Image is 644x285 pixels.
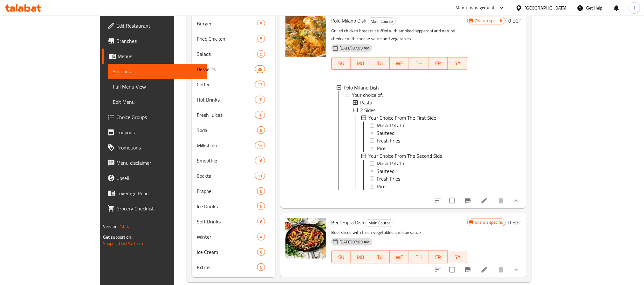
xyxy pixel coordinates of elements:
div: Main Course [366,219,394,227]
span: SA [450,59,465,68]
span: Your Choice From The First Side [368,114,436,122]
span: Polo Milano Dish [344,84,379,91]
span: Coverage Report [116,189,202,197]
div: items [257,187,265,195]
span: Branch specific [473,18,505,24]
button: MO [351,57,370,70]
span: Rice [377,183,386,190]
div: items [255,65,265,73]
span: 4 [257,234,265,240]
button: WE [390,57,409,70]
button: SU [331,57,351,70]
span: Menu disclaimer [116,159,202,167]
span: Your choice of: [352,91,383,99]
span: SU [334,253,348,262]
a: Sections [108,64,207,79]
span: Frappe [197,187,257,195]
span: 8 [257,188,265,194]
button: Branch-specific-item [460,193,476,208]
span: Select to update [446,194,459,207]
a: Coverage Report [102,186,207,201]
span: 11 [255,173,265,179]
span: MO [353,253,368,262]
span: Milkshake [197,142,255,149]
a: Menu disclaimer [102,155,207,170]
div: items [257,126,265,134]
div: items [255,81,265,88]
div: Soft Drinks6 [192,214,275,229]
span: Edit Restaurant [116,22,202,30]
div: Frappe8 [192,183,275,199]
div: Milkshake14 [192,138,275,153]
span: 6 [257,249,265,255]
span: 5 [257,21,265,27]
div: Extras5 [192,260,275,275]
div: Burger5 [192,16,275,31]
div: items [257,50,265,58]
span: Soft Drinks [197,218,257,225]
div: Ice Cream6 [192,244,275,260]
span: Main Course [368,18,395,25]
a: Upsell [102,170,207,186]
span: WE [392,59,407,68]
span: Winter [197,233,257,241]
a: Grocery Checklist [102,201,207,216]
div: Smoothie16 [192,153,275,168]
div: Fresh Juices18 [192,107,275,123]
div: Hot Drinks18 [192,92,275,107]
span: Soda [197,126,257,134]
span: Branches [116,37,202,45]
span: Ice Cream [197,248,257,256]
a: Edit Restaurant [102,18,207,33]
span: Sauteed [377,168,394,175]
button: show more [509,262,524,277]
h6: 0 EGP [508,16,521,25]
button: show more [509,193,524,208]
a: Full Menu View [108,79,207,94]
p: Grilled chicken breasts stuffed with smoked pepperoni and natural cheddar with cheese sauce and v... [331,27,467,43]
div: Coffee17 [192,77,275,92]
p: Beef slices with fresh vegetables and soy sauce [331,229,467,236]
span: 6 [257,203,265,209]
span: Rice [377,145,386,152]
a: Choice Groups [102,109,207,125]
span: Menus [118,52,202,60]
div: Extras [197,263,257,271]
span: TU [373,59,387,68]
button: delete [493,262,509,277]
span: WE [392,253,407,262]
div: Fried Chicken5 [192,31,275,46]
span: I [634,4,635,11]
span: FR [431,59,445,68]
div: Ice Drinks6 [192,199,275,214]
div: Burger [197,20,257,27]
div: items [257,248,265,256]
span: [DATE] 07:09 AM [337,45,372,51]
div: items [257,263,265,271]
button: sort-choices [430,193,446,208]
span: 5 [257,264,265,270]
span: Fresh Juices [197,111,255,119]
img: Beef Fajita Dish [285,218,326,259]
span: Smoothie [197,157,255,164]
button: SU [331,251,351,263]
div: items [257,202,265,210]
button: MO [351,251,370,263]
span: Sauteed [377,129,394,137]
span: 16 [255,158,265,164]
div: Salads5 [192,46,275,62]
div: Cocktail [197,172,255,180]
span: 17 [255,82,265,88]
div: Menu-management [456,4,495,12]
span: 2 Sides [360,107,375,114]
button: WE [390,251,409,263]
span: [DATE] 07:09 AM [337,239,372,245]
span: Get support on: [103,233,132,241]
span: Beef Fajita Dish [331,218,364,227]
button: Branch-specific-item [460,262,476,277]
span: Branch specific [473,219,505,225]
button: FR [428,57,448,70]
